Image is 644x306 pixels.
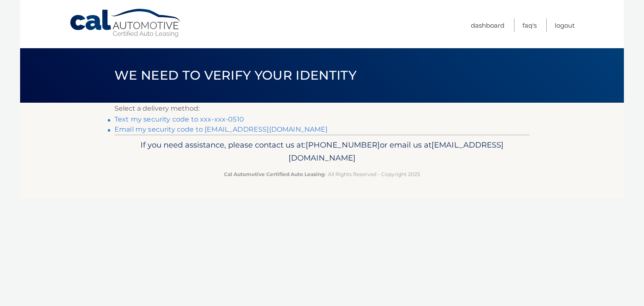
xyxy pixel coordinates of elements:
[114,103,530,114] p: Select a delivery method:
[555,18,575,32] a: Logout
[306,140,380,150] span: [PHONE_NUMBER]
[114,67,356,83] span: We need to verify your identity
[120,138,524,165] p: If you need assistance, please contact us at: or email us at
[471,18,504,32] a: Dashboard
[114,115,244,123] a: Text my security code to xxx-xxx-0510
[114,125,328,133] a: Email my security code to [EMAIL_ADDRESS][DOMAIN_NAME]
[69,8,182,38] a: Cal Automotive
[120,170,524,179] p: - All Rights Reserved - Copyright 2025
[224,171,325,177] strong: Cal Automotive Certified Auto Leasing
[522,18,537,32] a: FAQ's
